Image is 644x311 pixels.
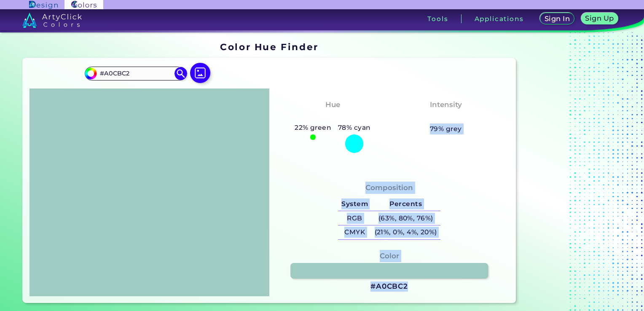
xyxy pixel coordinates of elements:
[22,13,82,28] img: logo_artyclick_colors_white.svg
[519,39,625,306] ins: Blocked (selector):
[325,99,340,111] h4: Hue
[291,122,335,133] h5: 22% green
[430,99,462,111] h4: Intensity
[335,122,374,133] h5: 78% cyan
[427,16,448,22] h3: Tools
[338,225,371,239] h5: CMYK
[434,112,458,122] h3: Pale
[371,197,440,211] h5: Percents
[370,282,408,292] h3: #A0CBC2
[587,15,613,21] h5: Sign Up
[542,13,573,24] a: Sign In
[338,197,371,211] h5: System
[174,67,187,80] img: icon search
[338,211,371,225] h5: RGB
[430,123,462,134] h5: 79% grey
[475,16,524,22] h3: Applications
[29,1,57,9] img: ArtyClick Design logo
[365,182,413,194] h4: Composition
[371,225,440,239] h5: (21%, 0%, 4%, 20%)
[380,250,399,262] h4: Color
[97,68,175,79] input: type color..
[190,63,210,83] img: icon picture
[546,16,569,22] h5: Sign In
[220,40,318,53] h1: Color Hue Finder
[371,211,440,225] h5: (63%, 80%, 76%)
[300,112,365,122] h3: Greenish Cyan
[583,13,616,24] a: Sign Up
